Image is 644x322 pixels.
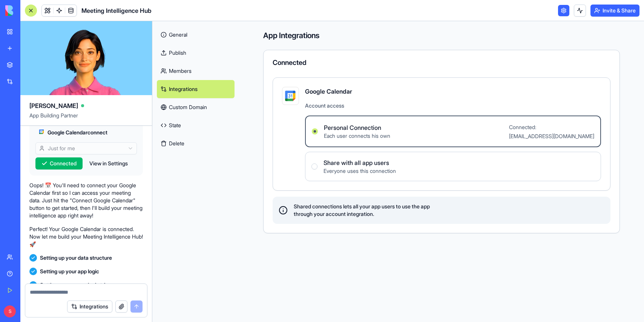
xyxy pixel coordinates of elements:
button: Invite & Share [590,5,639,17]
span: [PERSON_NAME] [29,101,78,110]
span: S [4,305,16,317]
span: Share with all app users [324,158,396,167]
a: Custom Domain [157,98,235,116]
button: Share with all app usersEveryone uses this connection [311,163,317,169]
span: Connected: [EMAIL_ADDRESS][DOMAIN_NAME] [509,124,594,139]
a: Integrations [157,80,235,98]
button: Personal ConnectionEach user connects his ownConnected:[EMAIL_ADDRESS][DOMAIN_NAME] [312,128,318,134]
p: Perfect! Your Google Calendar is connected. Now let me build your Meeting Intelligence Hub! 🚀 [29,225,143,248]
button: Delete [157,134,235,153]
button: Integrations [67,300,112,313]
span: Account access [305,102,601,109]
img: googlecalendar [284,89,297,103]
button: View in Settings [86,157,132,169]
span: Setting up your app logic triggers [40,281,119,289]
p: Oops! 📅 You'll need to connect your Google Calendar first so I can access your meeting data. Just... [29,182,143,219]
h4: App Integrations [263,30,620,41]
a: State [157,116,235,134]
span: Meeting Intelligence Hub [81,6,152,15]
button: Connected [35,157,83,169]
span: App Building Partner [29,112,143,125]
img: logo [5,5,52,16]
a: Members [157,62,235,80]
img: googlecalendar [38,129,44,135]
span: Setting up your app logic [40,268,99,275]
span: Setting up your data structure [40,254,112,262]
span: Google Calendar [305,87,601,96]
a: General [157,26,235,44]
span: Each user connects his own [324,132,390,140]
span: Everyone uses this connection [324,167,396,175]
span: Google Calendar connect [48,129,107,136]
span: Shared connections lets all your app users to use the app through your account integration. [294,203,430,218]
a: Publish [157,44,235,62]
div: Connected [273,59,610,66]
span: Connected [50,160,77,167]
span: Personal Connection [324,123,390,132]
